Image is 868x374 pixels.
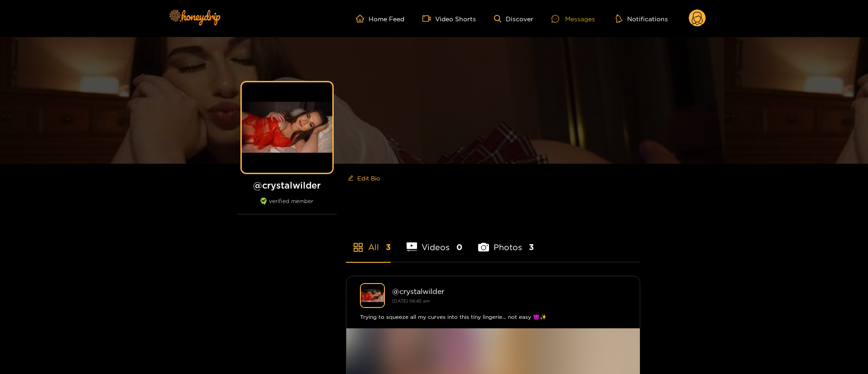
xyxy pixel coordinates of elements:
div: Trying to squeeze all my curves into this tiny lingerie… not easy 😈✨ [360,312,626,322]
span: 3 [529,241,534,253]
a: Home Feed [356,14,404,23]
span: Edit Bio [357,174,380,183]
h1: @ crystalwilder [237,180,337,191]
span: appstore [353,242,364,253]
span: video-camera [422,14,435,23]
img: crystalwilder [360,283,385,308]
div: @ crystalwilder [392,287,626,295]
a: Discover [494,15,533,23]
button: Notifications [613,14,671,23]
div: Messages [551,14,595,24]
li: Videos [407,221,463,262]
div: verified member [237,198,337,214]
span: 0 [456,241,462,253]
span: 3 [386,241,391,253]
span: home [356,14,369,23]
li: All [346,221,391,262]
a: Video Shorts [422,14,476,23]
span: edit [348,175,354,182]
li: Photos [478,221,534,262]
small: [DATE] 06:45 am [392,298,430,303]
button: editEdit Bio [346,171,382,185]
